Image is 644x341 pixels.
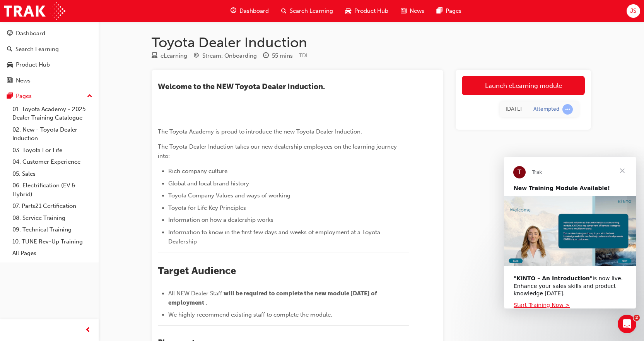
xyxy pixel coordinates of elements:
div: Profile image for Trak [9,56,24,71]
div: Pages [16,92,32,101]
span: Information to know in the first few days and weeks of employment at a Toyota Dealership [168,229,382,245]
div: Thu Aug 07 2025 08:23:57 GMT+1000 (Australian Eastern Standard Time) [506,105,522,114]
span: Learning resource code [299,52,307,59]
a: 10. TUNE Rev-Up Training [9,236,96,248]
a: Product Hub [3,58,96,72]
span: Login Issues [27,113,61,120]
span: news-icon [7,77,13,84]
a: 06. Electrification (EV & Hybrid) [9,180,96,200]
span: car-icon [345,6,351,16]
span: Rich company culture [168,168,227,175]
button: Send us a message [36,204,119,219]
button: Pages [3,89,96,103]
h1: Messages [57,3,99,17]
div: Search Learning [15,45,59,54]
div: Stream [193,51,257,61]
span: search-icon [7,46,12,53]
span: learningRecordVerb_ATTEMPT-icon [562,104,573,115]
div: 55 mins [272,51,293,60]
span: pages-icon [7,93,13,100]
span: New Training Module Available! "KINTO – An Introduction" is now live. Enhance your sales skills a... [27,56,430,62]
span: prev-icon [85,326,91,335]
a: 07. Parts21 Certification [9,200,96,212]
span: The Toyota Dealer Induction takes our new dealership employees on the learning journey into: [158,143,398,159]
a: Dashboard [3,26,96,41]
span: target-icon [193,53,199,60]
div: Type [152,51,187,61]
a: Launch eLearning module [462,76,585,95]
a: All Pages [9,247,96,259]
div: Dashboard [16,29,45,38]
span: guage-icon [7,30,13,37]
a: 09. Technical Training [9,224,96,236]
div: Profile image for Trak [9,84,24,100]
span: Dashboard [239,7,269,15]
span: guage-icon [231,6,236,16]
div: • [DATE] [40,35,62,43]
span: News [410,7,424,15]
div: Duration [263,51,293,61]
span: pages-icon [437,6,442,16]
span: All NEW Dealer Staff [168,290,222,297]
button: DashboardSearch LearningProduct HubNews [3,25,96,89]
a: guage-iconDashboard [224,3,275,19]
div: Trak [27,35,39,43]
a: 05. Sales [9,168,96,180]
span: Toyota Company Values and ways of working [168,192,290,199]
div: Profile image for Trak [9,113,24,129]
div: Profile image for Trak [9,27,24,43]
span: Information on how a dealership works [168,216,273,223]
a: 02. New - Toyota Dealer Induction [9,124,96,144]
div: Attempted [533,106,559,113]
span: ​Welcome to the NEW Toyota Dealer Induction. [158,82,325,91]
div: eLearning [161,51,187,60]
iframe: Intercom live chat message [504,157,636,308]
a: car-iconProduct Hub [339,3,395,19]
div: Trak [27,63,39,72]
div: Toyota Training Resource Centre [27,121,113,129]
span: clock-icon [263,53,269,60]
a: 04. Customer Experience [9,156,96,168]
a: Search Learning [3,42,96,57]
span: Home [31,261,46,266]
div: Stream: Onboarding [202,51,257,60]
a: news-iconNews [395,3,430,19]
div: • [DATE] [115,121,137,129]
div: Close [136,3,150,17]
a: search-iconSearch Learning [275,3,339,19]
span: up-icon [87,91,92,101]
span: Pages [446,7,461,15]
span: will be required to complete the new module [DATE] of employment [168,290,378,306]
div: Product Hub [16,60,50,69]
div: News [16,76,31,85]
span: Global and local brand history [168,180,249,187]
span: news-icon [401,6,407,16]
span: Product Hub [354,7,388,15]
div: • [DATE] [40,92,62,100]
a: pages-iconPages [430,3,468,19]
img: Trak [4,2,65,20]
span: learningResourceType_ELEARNING-icon [152,53,157,60]
span: 2 [634,315,640,321]
button: JS [627,4,640,18]
a: News [3,74,96,88]
a: 08. Service Training [9,212,96,224]
div: • [DATE] [40,63,62,72]
span: . [206,299,207,306]
span: Toyota for Life Key Principles [168,204,246,211]
h1: Toyota Dealer Induction [152,34,591,51]
span: Target Audience [158,265,236,277]
span: JS [630,7,636,15]
button: Messages [77,242,155,272]
iframe: Intercom live chat [618,315,636,333]
a: 03. Toyota For Life [9,144,96,156]
span: Search Learning [290,7,333,15]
